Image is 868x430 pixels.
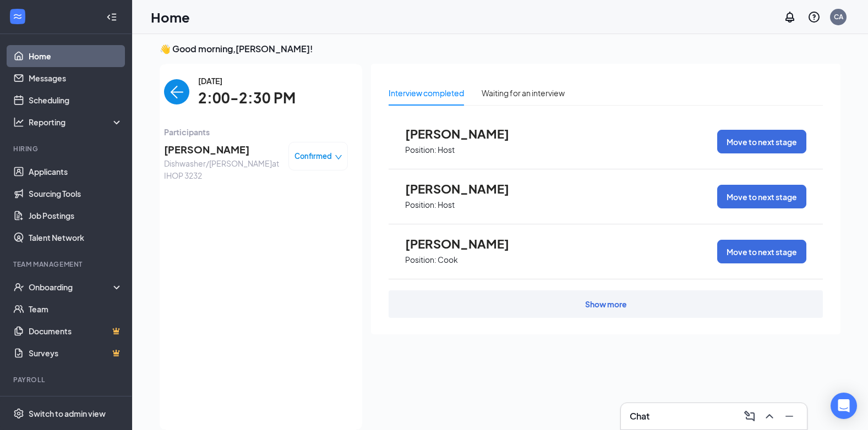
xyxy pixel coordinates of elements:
p: Host [438,200,455,210]
a: Sourcing Tools [29,183,123,205]
button: ComposeMessage [741,407,758,425]
svg: ChevronUp [763,410,776,423]
div: Reporting [29,117,123,128]
span: 2:00-2:30 PM [198,87,296,109]
svg: ComposeMessage [743,410,756,423]
p: Cook [438,255,458,265]
h3: 👋 Good morning, [PERSON_NAME] ! [160,43,840,55]
span: down [335,153,342,161]
p: Position: [405,255,436,265]
a: Scheduling [29,89,123,111]
svg: Collapse [106,12,117,23]
span: Participants [164,126,348,138]
span: Dishwasher/[PERSON_NAME] at IHOP 3232 [164,157,280,181]
span: [DATE] [198,75,296,87]
svg: Analysis [13,117,24,128]
button: Move to next stage [717,240,806,263]
a: Applicants [29,161,123,183]
div: Waiting for an interview [482,87,565,99]
button: back-button [164,79,189,104]
span: [PERSON_NAME] [164,142,280,157]
div: Switch to admin view [29,408,106,419]
span: Confirmed [294,151,332,162]
button: Move to next stage [717,130,806,153]
a: Talent Network [29,227,123,249]
p: Position: [405,200,436,210]
p: Host [438,145,455,155]
button: Minimize [780,407,798,425]
a: Job Postings [29,205,123,227]
p: Position: [405,145,436,155]
svg: WorkstreamLogo [12,11,23,22]
a: Team [29,298,123,320]
svg: QuestionInfo [807,10,821,24]
a: DocumentsCrown [29,320,123,342]
div: Onboarding [29,282,113,293]
button: ChevronUp [761,407,778,425]
svg: UserCheck [13,282,24,293]
svg: Minimize [783,410,796,423]
svg: Notifications [783,10,796,24]
a: Messages [29,67,123,89]
h3: Chat [630,410,649,422]
div: Team Management [13,260,121,269]
h1: Home [151,8,190,26]
a: PayrollCrown [29,392,123,414]
span: [PERSON_NAME] [405,126,526,141]
div: Open Intercom Messenger [831,393,857,419]
div: CA [834,12,843,21]
div: Hiring [13,144,121,153]
a: Home [29,45,123,67]
span: [PERSON_NAME] [405,181,526,196]
div: Payroll [13,375,121,384]
a: SurveysCrown [29,342,123,364]
svg: Settings [13,408,24,419]
div: Interview completed [389,87,464,99]
span: [PERSON_NAME] [405,236,526,251]
button: Move to next stage [717,185,806,208]
div: Show more [585,299,627,310]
